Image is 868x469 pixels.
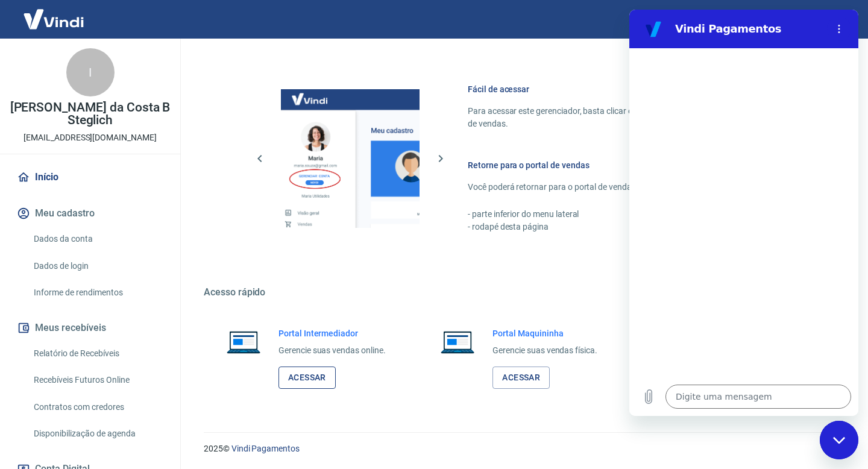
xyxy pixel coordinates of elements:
[29,280,166,305] a: Informe de rendimentos
[468,105,810,130] p: Para acessar este gerenciador, basta clicar em “Gerenciar conta” no menu lateral do portal de ven...
[278,367,336,389] a: Acessar
[14,315,166,341] button: Meus recebíveis
[492,367,550,389] a: Acessar
[468,208,810,221] p: - parte inferior do menu lateral
[29,421,166,446] a: Disponibilização de agenda
[218,327,269,356] img: Imagem de um notebook aberto
[468,221,810,233] p: - rodapé desta página
[492,327,597,339] h6: Portal Maquininha
[492,344,597,357] p: Gerencie suas vendas física.
[29,227,166,251] a: Dados da conta
[29,341,166,366] a: Relatório de Recebíveis
[468,83,810,95] h6: Fácil de acessar
[29,368,166,392] a: Recebíveis Futuros Online
[14,164,166,190] a: Início
[810,8,854,31] button: Sair
[14,1,93,37] img: Vindi
[231,444,300,453] a: Vindi Pagamentos
[10,101,171,127] p: [PERSON_NAME] da Costa B Steglich
[14,200,166,227] button: Meu cadastro
[629,10,858,416] iframe: Janela de mensagens
[66,48,115,96] div: I
[29,254,166,279] a: Dados de login
[281,89,420,228] img: Imagem da dashboard mostrando o botão de gerenciar conta na sidebar no lado esquerdo
[204,286,839,298] h5: Acesso rápido
[820,421,858,459] iframe: Botão para abrir a janela de mensagens, conversa em andamento
[29,395,166,420] a: Contratos com credores
[24,131,157,144] p: [EMAIL_ADDRESS][DOMAIN_NAME]
[204,442,839,455] p: 2025 ©
[278,327,386,339] h6: Portal Intermediador
[432,327,483,356] img: Imagem de um notebook aberto
[468,181,810,194] p: Você poderá retornar para o portal de vendas através das seguintes maneiras:
[468,159,810,171] h6: Retorne para o portal de vendas
[278,344,386,357] p: Gerencie suas vendas online.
